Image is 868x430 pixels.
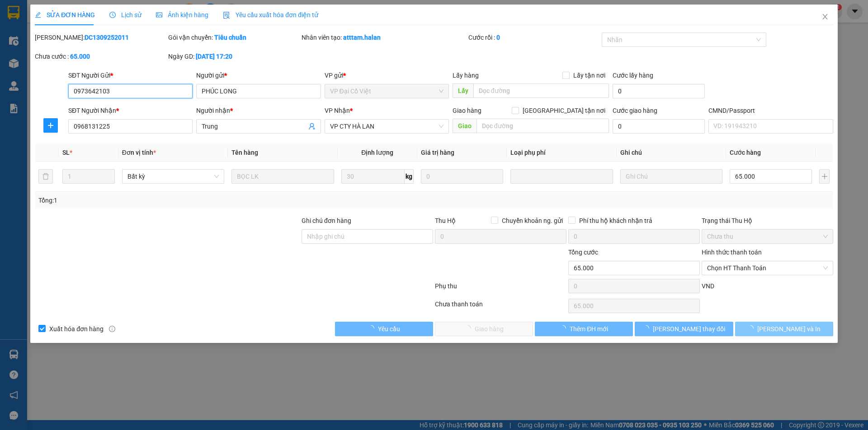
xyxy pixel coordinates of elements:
span: Giao hàng [453,107,481,114]
span: Yêu cầu xuất hóa đơn điện tử [223,11,318,18]
span: Đơn vị tính [122,149,156,156]
span: Lấy hàng [453,72,479,79]
th: Ghi chú [617,144,726,162]
span: Chuyển khoản ng. gửi [498,216,566,226]
input: Cước lấy hàng [613,84,705,98]
button: Thêm ĐH mới [535,322,633,336]
span: Thu Hộ [435,217,456,224]
button: [PERSON_NAME] thay đổi [635,322,733,336]
b: [DATE] 17:20 [196,53,232,60]
b: atttam.halan [343,34,381,41]
label: Hình thức thanh toán [702,249,762,256]
span: loading [643,325,653,332]
div: Gói vận chuyển: [168,32,300,42]
button: plus [819,169,829,184]
div: Tổng: 1 [38,195,335,205]
button: Giao hàng [435,322,533,336]
input: Ghi Chú [620,169,722,184]
span: [GEOGRAPHIC_DATA] tận nơi [519,106,609,116]
span: Yêu cầu [378,324,400,334]
div: VP gửi [325,70,449,80]
span: Chưa thu [707,230,828,243]
span: SL [62,149,70,156]
input: VD: Bàn, Ghế [231,169,334,184]
span: Giao [453,119,476,133]
label: Ghi chú đơn hàng [302,217,351,224]
div: Cước rồi : [468,32,600,42]
label: Cước lấy hàng [613,72,653,79]
span: Lịch sử [109,11,142,18]
button: Yêu cầu [335,322,433,336]
span: Ảnh kiện hàng [156,11,208,18]
div: Phụ thu [434,281,567,297]
span: info-circle [109,326,115,332]
span: Tổng cước [568,249,598,256]
span: Tên hàng [231,149,258,156]
button: Close [812,5,838,30]
div: Người nhận [196,106,321,116]
span: [PERSON_NAME] và In [757,324,821,334]
input: Cước giao hàng [613,119,705,134]
input: Dọc đường [473,83,609,98]
th: Loại phụ phí [507,144,616,162]
span: clock-circle [109,12,116,18]
div: CMND/Passport [708,106,833,116]
span: close [821,13,829,20]
div: SĐT Người Nhận [68,106,193,116]
span: Lấy [453,83,473,98]
input: Ghi chú đơn hàng [302,229,433,244]
b: DC1309252011 [85,34,129,41]
div: Người gửi [196,70,321,80]
button: plus [43,118,58,133]
div: [PERSON_NAME]: [35,32,166,42]
div: Trạng thái Thu Hộ [702,216,833,226]
div: Chưa thanh toán [434,299,567,315]
span: [PERSON_NAME] thay đổi [653,324,725,334]
div: Nhân viên tạo: [302,32,467,42]
span: Giá trị hàng [421,149,454,156]
span: Lấy tận nơi [570,70,609,80]
span: VP Đại Cồ Việt [330,84,443,98]
span: Thêm ĐH mới [570,324,608,334]
input: Dọc đường [476,119,609,133]
b: 0 [496,34,500,41]
img: icon [223,12,230,19]
span: kg [405,169,414,184]
span: Cước hàng [730,149,761,156]
span: plus [44,122,57,129]
div: Chưa cước : [35,51,166,61]
span: user-add [308,123,316,130]
span: VP Nhận [325,107,350,114]
span: loading [747,325,757,332]
span: Chọn HT Thanh Toán [707,261,828,275]
label: Cước giao hàng [613,107,657,114]
span: loading [560,325,570,332]
span: SỬA ĐƠN HÀNG [35,11,95,18]
span: Xuất hóa đơn hàng [46,324,107,334]
div: Ngày GD: [168,51,300,61]
button: delete [38,169,53,184]
button: [PERSON_NAME] và In [735,322,833,336]
span: loading [368,325,378,332]
span: Định lượng [361,149,393,156]
span: VP CTY HÀ LAN [330,120,443,133]
span: edit [35,12,41,18]
div: SĐT Người Gửi [68,70,193,80]
b: 65.000 [70,53,90,60]
b: Tiêu chuẩn [214,34,246,41]
span: Bất kỳ [127,170,219,183]
span: Phí thu hộ khách nhận trả [576,216,656,226]
span: picture [156,12,162,18]
input: 0 [421,169,503,184]
span: VND [702,282,714,290]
